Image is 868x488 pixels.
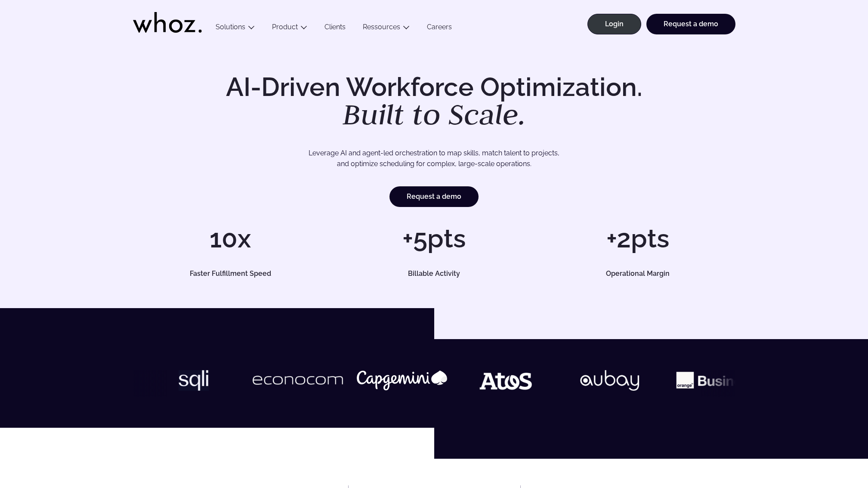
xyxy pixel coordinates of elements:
em: Built to Scale. [343,95,526,133]
a: Ressources [363,23,400,31]
h1: +2pts [540,225,735,251]
p: Leverage AI and agent-led orchestration to map skills, match talent to projects, and optimize sch... [163,148,705,170]
a: Login [587,14,641,34]
a: Request a demo [646,14,735,34]
a: Product [272,23,298,31]
h1: AI-Driven Workforce Optimization. [214,74,655,129]
button: Solutions [207,23,263,34]
a: Request a demo [389,186,479,207]
a: Clients [316,23,354,34]
a: Careers [418,23,460,34]
h1: +5pts [337,225,531,251]
h1: 10x [133,225,328,251]
h5: Billable Activity [346,270,522,277]
button: Product [263,23,316,34]
h5: Operational Margin [550,270,726,277]
h5: Faster Fulfillment Speed [142,270,318,277]
button: Ressources [354,23,418,34]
